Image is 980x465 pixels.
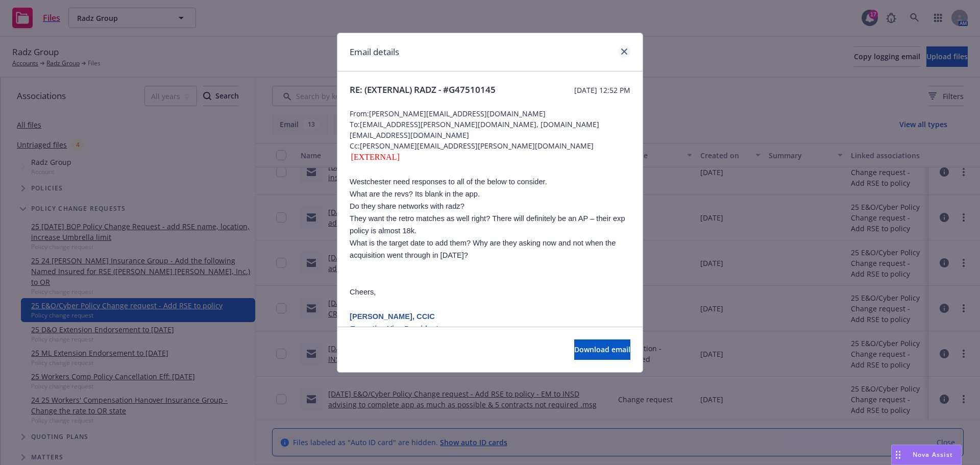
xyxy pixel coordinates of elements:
[350,312,435,321] span: [PERSON_NAME], CCIC
[350,325,438,333] span: Executive Vice President
[350,190,480,198] span: What are the revs? Its blank in the app.
[350,202,464,210] span: Do they share networks with radz?
[350,45,399,59] h1: Email details
[350,151,630,163] div: [EXTERNAL]
[350,119,630,140] span: To: [EMAIL_ADDRESS][PERSON_NAME][DOMAIN_NAME], [DOMAIN_NAME][EMAIL_ADDRESS][DOMAIN_NAME]
[892,445,904,464] div: Drag to move
[350,108,630,119] span: From: [PERSON_NAME][EMAIL_ADDRESS][DOMAIN_NAME]
[350,214,625,235] span: They want the retro matches as well right? There will definitely be an AP – their exp policy is a...
[891,445,962,465] button: Nova Assist
[574,85,630,95] span: [DATE] 12:52 PM
[350,178,547,186] span: Westchester need responses to all of the below to consider.
[574,345,630,354] span: Download email
[618,45,630,58] a: close
[350,239,616,259] span: What is the target date to add them? Why are they asking now and not when the acquisition went th...
[350,140,630,151] span: Cc: [PERSON_NAME][EMAIL_ADDRESS][PERSON_NAME][DOMAIN_NAME]
[350,84,496,96] span: RE: (EXTERNAL) RADZ - #G47510145
[913,450,953,459] span: Nova Assist
[574,339,630,360] button: Download email
[350,288,376,296] span: Cheers,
